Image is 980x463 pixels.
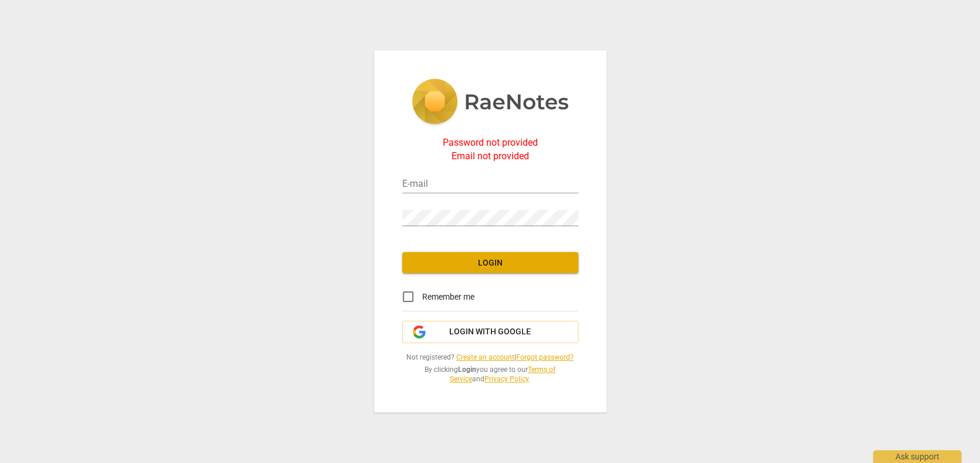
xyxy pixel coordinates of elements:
[516,353,574,361] a: Forgot password?
[412,79,569,127] img: 5ac2273c67554f335776073100b6d88f.svg
[456,353,514,361] a: Create an account
[873,450,961,463] div: Ask support
[402,365,578,384] span: By clicking you agree to our and .
[402,151,578,162] div: Email not provided
[412,257,569,269] span: Login
[422,291,474,303] span: Remember me
[458,365,476,374] b: Login
[402,252,578,273] button: Login
[449,326,531,338] span: Login with Google
[484,375,528,383] a: Privacy Policy
[402,353,578,363] span: Not registered? |
[402,321,578,343] button: Login with Google
[402,137,578,148] div: Password not provided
